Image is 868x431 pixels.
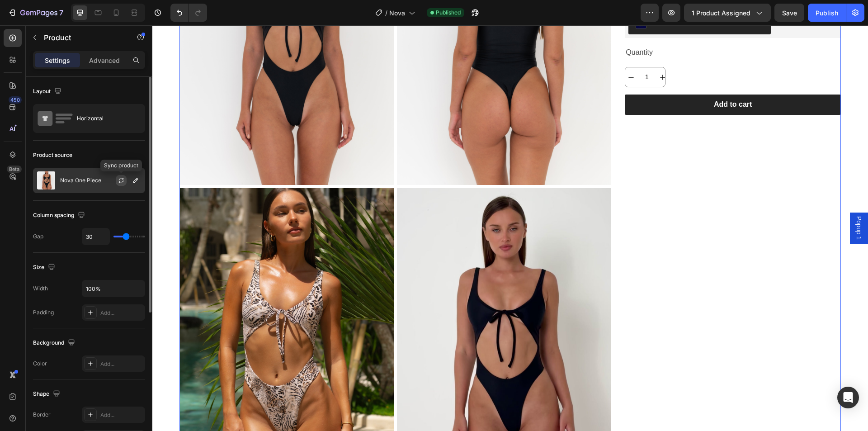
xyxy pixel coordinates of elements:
[9,96,22,104] div: 450
[44,32,121,43] p: Product
[100,309,143,317] div: Add...
[60,177,101,184] p: Nova One Piece
[152,25,868,431] iframe: Design area
[692,8,750,18] span: 1 product assigned
[505,42,516,62] button: increment
[808,4,846,22] button: Publish
[33,232,43,241] div: Gap
[33,151,72,159] div: Product source
[82,280,145,297] input: Auto
[702,191,711,214] span: Popup 1
[33,411,51,419] div: Border
[33,85,63,98] div: Layout
[436,9,461,17] span: Published
[472,20,689,35] div: Quantity
[37,171,55,189] img: product feature img
[33,261,57,274] div: Size
[472,69,689,90] button: Add to cart
[89,56,120,65] p: Advanced
[484,42,505,62] input: quantity
[7,166,22,173] div: Beta
[100,411,143,419] div: Add...
[782,9,797,17] span: Save
[33,360,47,368] div: Color
[774,4,804,22] button: Save
[33,337,77,349] div: Background
[100,360,143,368] div: Add...
[684,4,771,22] button: 1 product assigned
[33,209,87,222] div: Column spacing
[45,56,70,65] p: Settings
[473,42,484,62] button: decrement
[816,8,838,18] div: Publish
[4,4,67,22] button: 7
[33,284,48,293] div: Width
[77,108,132,129] div: Horizontal
[837,387,859,408] div: Open Intercom Messenger
[170,4,207,22] div: Undo/Redo
[82,228,109,245] input: Auto
[389,8,405,18] span: Nova
[33,308,54,317] div: Padding
[33,388,62,400] div: Shape
[59,7,63,18] p: 7
[561,75,599,84] div: Add to cart
[385,8,387,18] span: /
